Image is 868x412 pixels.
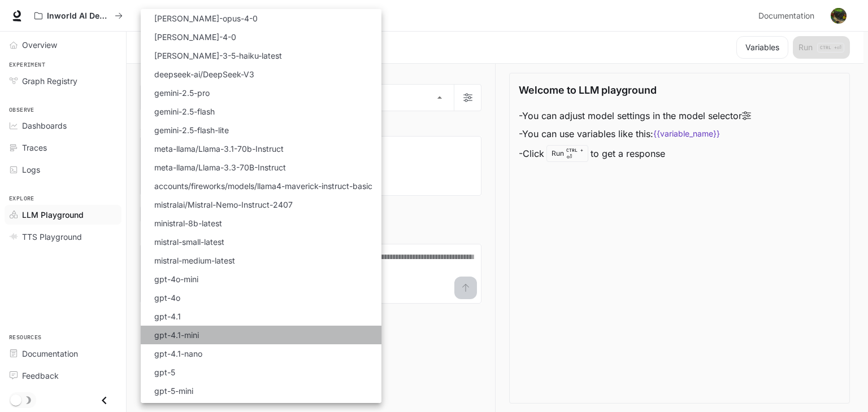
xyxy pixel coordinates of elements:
p: gpt-4.1 [154,310,181,322]
p: gemini-2.5-flash [154,106,215,117]
p: gpt-4.1-nano [154,348,202,360]
p: [PERSON_NAME]-3-5-haiku-latest [154,50,282,62]
p: mistral-small-latest [154,236,224,248]
p: meta-llama/Llama-3.3-70B-Instruct [154,161,286,173]
p: mistralai/Mistral-Nemo-Instruct-2407 [154,199,293,211]
p: gpt-4o-mini [154,273,198,285]
p: gpt-4.1-mini [154,329,199,341]
p: gpt-5 [154,366,175,378]
p: ministral-8b-latest [154,217,222,229]
p: [PERSON_NAME]-opus-4-0 [154,12,258,24]
p: gpt-5-mini [154,385,193,397]
p: mistral-medium-latest [154,255,235,266]
p: gemini-2.5-pro [154,87,210,99]
p: deepseek-ai/DeepSeek-V3 [154,68,254,80]
p: [PERSON_NAME]-4-0 [154,31,236,43]
p: meta-llama/Llama-3.1-70b-Instruct [154,143,284,155]
p: gpt-4o [154,292,180,304]
p: gemini-2.5-flash-lite [154,124,229,136]
p: accounts/fireworks/models/llama4-maverick-instruct-basic [154,180,372,192]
